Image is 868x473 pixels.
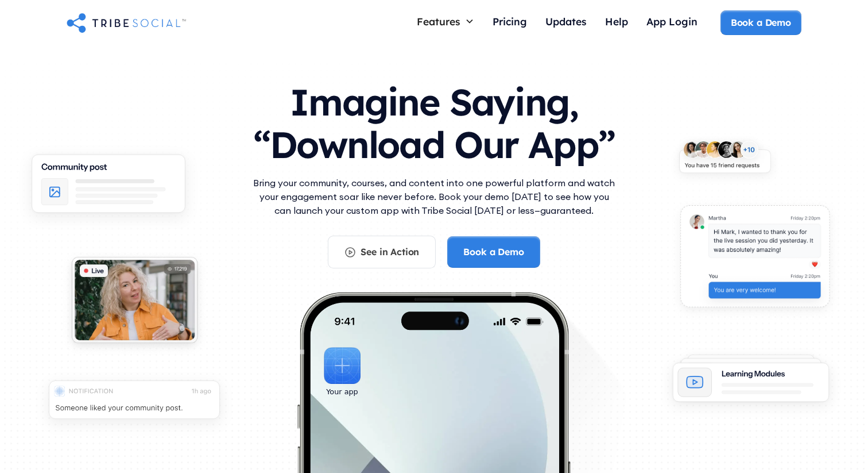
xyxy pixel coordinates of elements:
[536,10,596,35] a: Updates
[605,15,628,28] div: Help
[250,70,618,171] h1: Imagine Saying, “Download Our App”
[483,10,536,35] a: Pricing
[668,197,842,322] img: An illustration of chat
[61,249,208,357] img: An illustration of Live video
[720,10,801,34] a: Book a Demo
[668,133,781,187] img: An illustration of New friends requests
[545,15,587,28] div: Updates
[660,347,842,418] img: An illustration of Learning Modules
[646,15,697,28] div: App Login
[596,10,637,35] a: Help
[361,245,419,258] div: See in Action
[637,10,707,35] a: App Login
[447,236,540,267] a: Book a Demo
[34,370,234,437] img: An illustration of push notification
[493,15,527,28] div: Pricing
[417,15,460,28] div: Features
[67,11,186,34] a: home
[328,236,436,268] a: See in Action
[250,176,618,217] p: Bring your community, courses, and content into one powerful platform and watch your engagement s...
[408,10,483,32] div: Features
[326,386,358,398] div: Your app
[17,144,200,231] img: An illustration of Community Feed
